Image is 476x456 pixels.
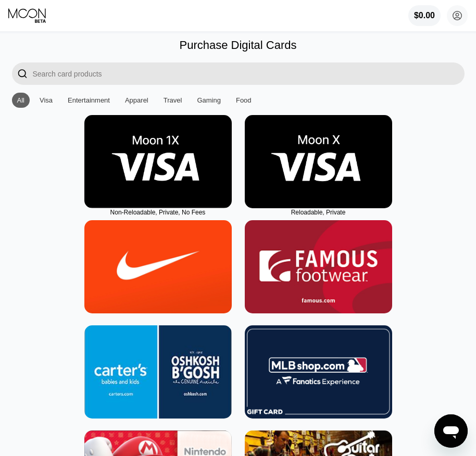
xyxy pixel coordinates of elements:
div: $0.00 [408,5,441,26]
div: Non-Reloadable, Private, No Fees [84,209,232,216]
div: Purchase Digital Cards [180,39,297,52]
div: $0.00 [414,11,435,20]
div: Visa [34,93,58,108]
div:  [17,68,28,80]
div: Gaming [192,93,226,108]
div: All [17,96,24,104]
div: Food [236,96,252,104]
div: Apparel [120,93,154,108]
div: Apparel [125,96,148,104]
div: Visa [40,96,53,104]
input: Search card products [33,62,465,85]
div: Food [231,93,257,108]
div: Travel [158,93,187,108]
div: Entertainment [68,96,110,104]
div:  [12,62,33,85]
div: Entertainment [62,93,115,108]
iframe: Button to launch messaging window [434,414,468,448]
div: Reloadable, Private [245,209,392,216]
div: Travel [164,96,182,104]
div: Gaming [197,96,221,104]
div: All [12,93,30,108]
